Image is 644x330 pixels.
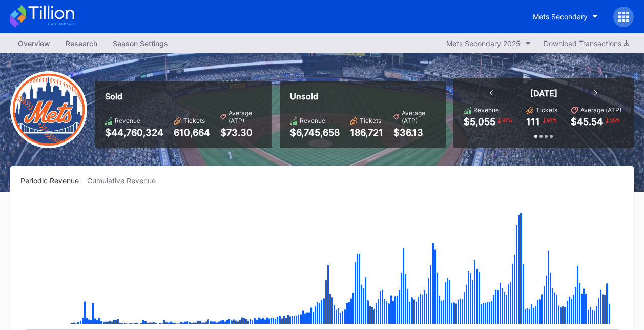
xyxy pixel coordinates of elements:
div: Unsold [290,91,435,101]
div: 111 [526,116,540,127]
div: $36.13 [393,127,435,138]
div: $45.54 [571,116,603,127]
a: Research [58,36,105,51]
div: Tickets [183,117,205,125]
a: Overview [10,36,58,51]
div: Sold [105,91,262,101]
div: $6,745,658 [290,127,340,138]
div: 186,721 [350,127,383,138]
div: $73.30 [220,127,262,138]
div: Revenue [473,106,499,114]
div: 610,664 [174,127,210,138]
div: Download Transactions [544,39,629,48]
div: Tickets [536,106,557,114]
div: Tickets [360,117,381,125]
img: New-York-Mets-Transparent.png [10,71,87,148]
div: Revenue [300,117,325,125]
div: 97 % [546,116,558,125]
div: $44,760,324 [105,127,163,138]
div: [DATE] [530,88,557,98]
div: Periodic Revenue [20,176,87,185]
div: Average (ATP) [580,106,621,114]
div: Mets Secondary 2025 [446,39,521,48]
div: Mets Secondary [533,12,588,21]
div: $5,055 [464,116,495,127]
button: Mets Secondary 2025 [441,36,536,50]
button: Mets Secondary [525,7,606,26]
div: Average (ATP) [228,109,262,125]
button: Download Transactions [538,36,634,50]
div: Average (ATP) [402,109,435,125]
div: 25 % [609,116,621,125]
div: Cumulative Revenue [87,176,164,185]
a: Season Settings [105,36,176,51]
div: 97 % [501,116,513,125]
div: Revenue [115,117,140,125]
